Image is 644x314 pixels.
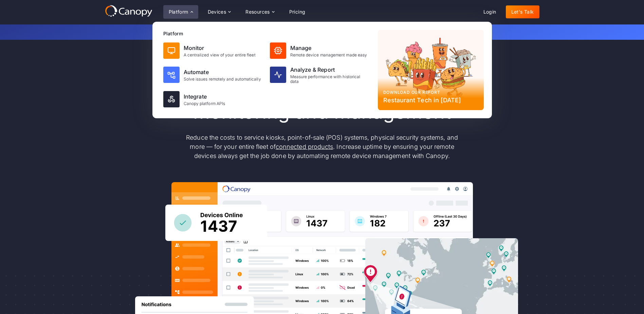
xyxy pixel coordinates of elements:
[290,44,367,52] div: Manage
[267,40,372,62] a: ManageRemote device management made easy
[184,44,256,52] div: Monitor
[161,63,266,87] a: AutomateSolve issues remotely and automatically
[478,5,502,18] a: Login
[284,5,311,18] a: Pricing
[184,53,256,57] div: A centralized view of your entire fleet
[184,101,225,106] div: Canopy platform APIs
[276,143,333,150] a: connected products
[383,95,478,105] div: Restaurant Tech in [DATE]
[152,22,492,118] nav: Platform
[245,10,270,14] div: Resources
[383,89,478,95] div: Download our report
[180,133,465,160] p: Reduce the costs to service kiosks, point-of-sale (POS) systems, physical security systems, and m...
[163,30,372,37] div: Platform
[165,205,267,241] img: Canopy sees how many devices are online
[290,74,370,84] div: Measure performance with historical data
[208,10,226,14] div: Devices
[290,66,370,74] div: Analyze & Report
[184,92,225,101] div: Integrate
[161,40,266,62] a: MonitorA centralized view of your entire fleet
[240,5,279,19] div: Resources
[267,63,372,87] a: Analyze & ReportMeasure performance with historical data
[184,77,261,82] div: Solve issues remotely and automatically
[202,5,236,19] div: Devices
[290,53,367,57] div: Remote device management made easy
[161,88,266,110] a: IntegrateCanopy platform APIs
[506,5,539,18] a: Let's Talk
[184,68,261,76] div: Automate
[163,5,198,19] div: Platform
[169,10,188,14] div: Platform
[378,30,484,110] a: Download our reportRestaurant Tech in [DATE]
